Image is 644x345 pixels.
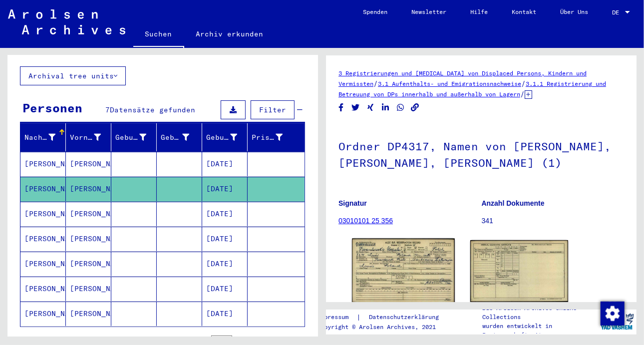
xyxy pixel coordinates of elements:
a: 3.1 Aufenthalts- und Emigrationsnachweise [378,80,521,87]
p: 341 [482,216,625,226]
mat-cell: [PERSON_NAME] [20,202,66,226]
div: Vorname [70,132,101,143]
button: Share on LinkedIn [380,101,391,114]
b: Anzahl Dokumente [482,199,545,207]
div: Geburtsdatum [206,132,237,143]
div: Personen [22,99,82,117]
mat-cell: [PERSON_NAME] [66,152,111,176]
div: | [317,312,451,323]
mat-header-cell: Geburt‏ [157,123,202,151]
a: Archiv erkunden [184,22,276,46]
button: Filter [251,100,295,119]
div: Vorname [70,129,113,145]
div: Geburtsname [115,129,159,145]
mat-cell: [PERSON_NAME] [20,177,66,201]
button: Copy link [410,101,420,114]
span: Datensätze gefunden [110,105,195,114]
a: Impressum [317,312,356,323]
mat-cell: [PERSON_NAME] [66,302,111,326]
a: Datenschutzerklärung [361,312,451,323]
mat-cell: [PERSON_NAME] [66,202,111,226]
p: Die Arolsen Archives Online-Collections [483,304,598,322]
a: Suchen [133,22,184,48]
mat-cell: [PERSON_NAME] [20,227,66,251]
mat-cell: [PERSON_NAME] [20,302,66,326]
img: yv_logo.png [599,309,636,334]
mat-cell: [PERSON_NAME] [66,177,111,201]
span: Filter [259,105,286,114]
span: / [521,79,526,88]
div: Geburtsname [115,132,146,143]
a: 3 Registrierungen und [MEDICAL_DATA] von Displaced Persons, Kindern und Vermissten [338,69,587,87]
b: Signatur [338,199,367,207]
mat-cell: [PERSON_NAME] [20,152,66,176]
div: Geburt‏ [161,132,189,143]
div: Zustimmung ändern [600,301,624,325]
div: Geburt‏ [161,129,202,145]
mat-header-cell: Geburtsname [111,123,157,151]
mat-cell: [PERSON_NAME] [66,252,111,276]
mat-header-cell: Prisoner # [248,123,305,151]
mat-cell: [PERSON_NAME] [20,277,66,301]
mat-header-cell: Nachname [20,123,66,151]
button: Share on Facebook [336,101,346,114]
p: wurden entwickelt in Partnerschaft mit [483,322,598,340]
p: Copyright © Arolsen Archives, 2021 [317,323,451,332]
span: / [373,79,378,88]
div: Prisoner # [252,129,295,145]
button: Share on Twitter [350,101,361,114]
div: Geburtsdatum [206,129,250,145]
img: Arolsen_neg.svg [8,9,125,34]
div: Prisoner # [252,132,283,143]
mat-header-cell: Vorname [66,123,111,151]
button: Share on WhatsApp [395,101,406,114]
div: Nachname [24,129,68,145]
span: 7 [105,105,110,114]
mat-header-cell: Geburtsdatum [202,123,248,151]
mat-cell: [DATE] [202,152,248,176]
mat-cell: [PERSON_NAME] [66,227,111,251]
mat-cell: [PERSON_NAME] [66,277,111,301]
mat-cell: [DATE] [202,177,248,201]
mat-cell: [DATE] [202,227,248,251]
mat-cell: [DATE] [202,202,248,226]
button: Archival tree units [20,66,126,85]
img: Zustimmung ändern [601,302,625,326]
a: 03010101 25 356 [338,217,393,225]
div: Nachname [24,132,55,143]
mat-cell: [DATE] [202,252,248,276]
mat-cell: [DATE] [202,302,248,326]
img: 002.jpg [470,240,568,302]
img: 001.jpg [352,239,455,304]
h1: Ordner DP4317, Namen von [PERSON_NAME], [PERSON_NAME], [PERSON_NAME] (1) [338,123,624,184]
mat-cell: [PERSON_NAME] [20,252,66,276]
button: Share on Xing [365,101,376,114]
span: DE [612,9,623,16]
span: / [520,89,525,98]
mat-cell: [DATE] [202,277,248,301]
